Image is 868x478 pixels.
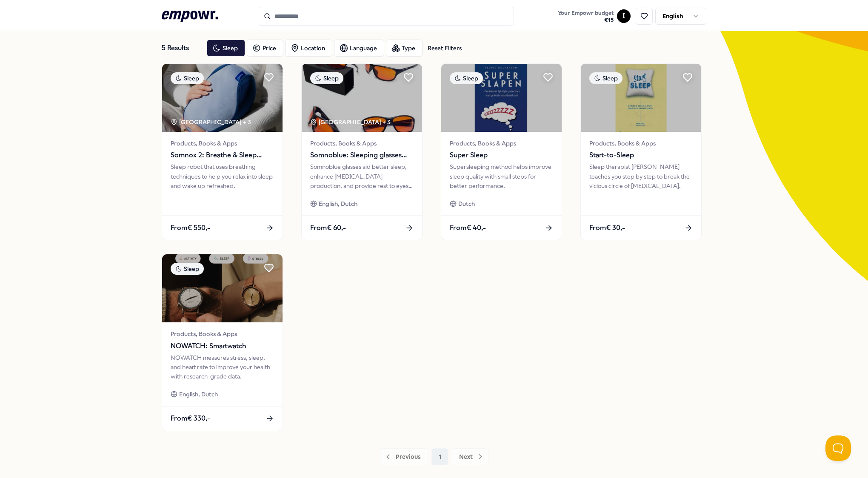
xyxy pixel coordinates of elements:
div: Sleep [171,72,204,84]
img: package image [162,254,283,322]
button: Sleep [207,40,245,57]
span: Products, Books & Apps [171,139,274,148]
span: From € 550,- [171,222,210,233]
a: package imageSleep[GEOGRAPHIC_DATA] + 3Products, Books & AppsSomnox 2: Breathe & Sleep RobotSleep... [162,63,283,240]
span: From € 30,- [589,222,625,233]
span: Super Sleep [450,150,553,161]
div: NOWATCH measures stress, sleep, and heart rate to improve your health with research-grade data. [171,353,274,381]
span: Dutch [458,199,475,208]
a: Your Empowr budget€15 [554,7,617,25]
span: From € 60,- [310,222,346,233]
span: € 15 [558,17,614,23]
a: package imageSleepProducts, Books & AppsStart-to-SleepSleep therapist [PERSON_NAME] teaches you s... [580,63,702,240]
span: NOWATCH: Smartwatch [171,341,274,352]
button: Your Empowr budget€15 [556,8,615,25]
img: package image [441,64,562,132]
span: From € 330,- [171,413,210,424]
span: English, Dutch [319,199,357,208]
span: Start-to-Sleep [589,150,693,161]
a: package imageSleep[GEOGRAPHIC_DATA] + 3Products, Books & AppsSomnoblue: Sleeping glasses SB-3 Plu... [301,63,423,240]
img: package image [162,64,283,132]
button: Type [386,40,423,57]
div: [GEOGRAPHIC_DATA] + 3 [310,117,391,127]
button: Price [247,40,283,57]
div: Sleep [589,72,622,84]
div: Supersleeping method helps improve sleep quality with small steps for better performance. [450,162,553,191]
img: package image [302,64,422,132]
div: Sleep robot that uses breathing techniques to help you relax into sleep and wake up refreshed. [171,162,274,191]
a: package imageSleepProducts, Books & AppsNOWATCH: SmartwatchNOWATCH measures stress, sleep, and he... [162,254,283,431]
span: Somnoblue: Sleeping glasses SB-3 Plus [310,150,414,161]
button: I [617,9,631,23]
div: [GEOGRAPHIC_DATA] + 3 [171,117,251,127]
button: Language [334,40,384,57]
span: Your Empowr budget [558,10,614,17]
div: Somnoblue glasses aid better sleep, enhance [MEDICAL_DATA] production, and provide rest to eyes a... [310,162,414,191]
div: Reset Filters [428,43,462,53]
div: Sleep [310,72,343,84]
a: package imageSleepProducts, Books & AppsSuper SleepSupersleeping method helps improve sleep quali... [441,63,562,240]
input: Search for products, categories or subcategories [259,7,514,26]
span: Somnox 2: Breathe & Sleep Robot [171,150,274,161]
span: Products, Books & Apps [589,139,693,148]
iframe: Help Scout Beacon - Open [825,435,851,461]
div: Sleep therapist [PERSON_NAME] teaches you step by step to break the vicious circle of [MEDICAL_DA... [589,162,693,191]
span: English, Dutch [179,390,218,399]
span: Products, Books & Apps [450,139,553,148]
img: package image [581,64,701,132]
span: Products, Books & Apps [171,329,274,339]
div: Sleep [450,72,483,84]
span: Products, Books & Apps [310,139,414,148]
div: 5 Results [162,40,200,57]
button: Location [285,40,332,57]
span: From € 40,- [450,222,486,233]
div: Sleep [171,263,204,275]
